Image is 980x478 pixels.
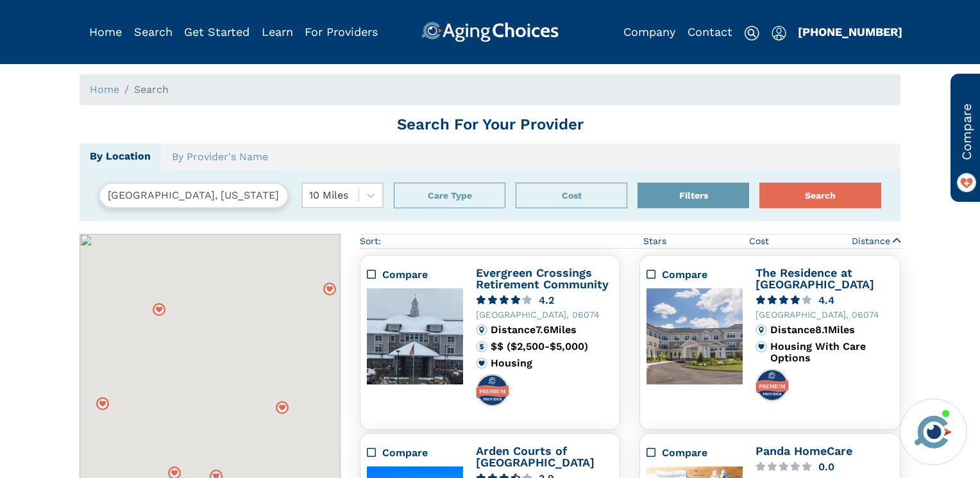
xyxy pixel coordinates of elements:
div: [GEOGRAPHIC_DATA], 06074 [476,310,614,319]
a: 4.4 [756,295,893,305]
div: $$ ($2,500-$5,000) [491,341,614,352]
div: Compare [662,445,743,461]
img: premium-profile-badge.svg [476,374,509,406]
div: Compare [662,267,743,283]
nav: breadcrumb [80,74,900,105]
span: Search [134,83,169,95]
img: primary.svg [476,358,487,369]
div: Housing With Care Options [770,341,893,364]
a: For Providers [305,25,378,38]
span: Cost [749,235,769,248]
div: Popover trigger [276,400,289,413]
div: Compare [646,445,743,461]
a: Panda HomeCare [756,444,852,457]
img: AgingChoices [421,22,559,42]
div: Distance 8.1 Miles [770,324,893,336]
img: distance.svg [476,324,487,336]
button: Filters [638,183,749,208]
img: search-map-marker.svg [153,303,165,316]
a: Learn [262,25,293,38]
button: Care Type [394,183,505,208]
img: avatar [911,410,955,454]
div: Sort: [360,235,381,248]
span: Stars [643,235,666,248]
a: Home [89,25,122,38]
a: Get Started [184,25,249,38]
img: search-map-marker.svg [276,400,289,413]
a: Search [134,25,173,38]
div: [GEOGRAPHIC_DATA], 06074 [756,310,893,319]
div: Popover trigger [394,183,505,208]
div: Popover trigger [772,22,786,42]
a: The Residence at [GEOGRAPHIC_DATA] [756,266,874,291]
img: search-map-marker.svg [323,283,336,295]
a: Arden Courts of [GEOGRAPHIC_DATA] [476,444,595,469]
div: Compare [382,267,463,283]
button: Search [759,183,881,208]
a: Evergreen Crossings Retirement Community [476,266,609,291]
h1: Search For Your Provider [80,115,900,134]
div: Compare [367,267,463,283]
div: Compare [646,267,743,283]
span: Distance [852,235,890,248]
div: Popover trigger [323,283,336,295]
div: Distance 7.6 Miles [491,324,614,336]
div: Housing [491,358,614,369]
a: Contact [688,25,732,38]
img: user-icon.svg [772,26,786,41]
div: 4.4 [818,295,834,305]
img: favorite_on.png [957,173,976,192]
img: distance.svg [756,324,767,336]
input: Search by City, State, or Zip Code [99,183,289,208]
a: Home [90,83,119,95]
a: 0.0 [756,462,893,472]
div: Popover trigger [134,22,173,42]
img: premium-profile-badge.svg [756,369,789,401]
img: search-icon.svg [744,26,759,41]
div: Popover trigger [516,183,627,208]
a: [PHONE_NUMBER] [798,25,902,38]
div: Popover trigger [97,397,110,410]
img: search-map-marker.svg [97,397,110,410]
span: Compare [957,103,976,160]
div: Compare [382,445,463,461]
img: primary.svg [756,341,767,352]
a: By Provider's Name [161,144,279,170]
div: Compare [367,445,463,461]
a: By Location [80,144,161,170]
div: Popover trigger [153,303,165,316]
div: Popover trigger [638,183,749,208]
button: Cost [516,183,627,208]
div: 0.0 [818,462,834,472]
a: 4.2 [476,295,614,305]
img: cost.svg [476,341,487,352]
div: 4.2 [539,295,554,305]
a: Company [623,25,675,38]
